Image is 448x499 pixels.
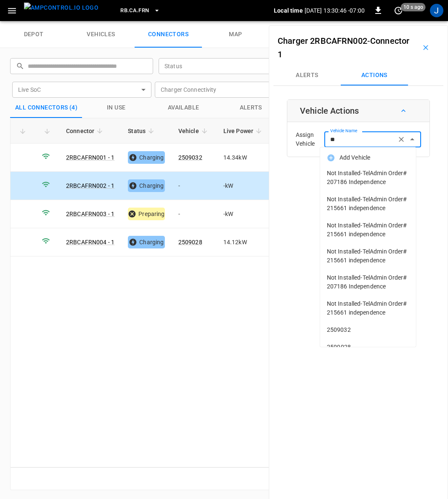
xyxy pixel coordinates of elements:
span: Live Power [223,126,265,136]
span: Not Installed-TelAdmin Order# 215661 independence [327,299,409,317]
a: vehicles [67,21,135,48]
td: - [172,200,217,228]
button: Close [406,133,418,145]
button: All Connectors (4) [10,98,82,118]
a: 2RBCAFRN003 - 1 [66,211,114,217]
span: 10 s ago [401,3,426,11]
p: Local time [274,6,303,15]
img: ampcontrol.io logo [24,3,98,13]
a: 2RBCAFRN002 - 1 [66,182,114,189]
td: 14.34 kW [217,144,271,172]
div: Charging [128,236,164,248]
div: Connectors submenus tabs [273,65,443,85]
button: in use [82,98,150,118]
a: 2509032 [178,154,202,161]
td: 14.12 kW [217,228,271,256]
label: Vehicle Name [330,128,357,134]
button: Actions [341,65,408,85]
a: 2RBCAFRN004 - 1 [66,239,114,245]
div: Charging [128,151,164,164]
span: 2509028 [327,343,409,352]
span: Connector [66,126,105,136]
span: Vehicle [178,126,210,136]
a: Charger 2RBCAFRN002 [278,36,367,46]
span: Not Installed-TelAdmin Order# 215661 independence [327,195,409,213]
p: [DATE] 13:30:46 -07:00 [305,6,365,15]
span: Not Installed-TelAdmin Order# 215661 independence [327,247,409,265]
span: Not Installed-TelAdmin Order# 215661 independence [327,221,409,239]
button: set refresh interval [392,4,405,17]
p: Add Vehicle [339,153,370,162]
div: profile-icon [430,4,443,17]
button: RB.CA.FRN [117,3,163,19]
a: 2RBCAFRN001 - 1 [66,154,114,161]
a: 2509028 [178,239,202,245]
div: Preparing [128,208,164,220]
button: Available [150,98,217,118]
a: connectors [135,21,202,48]
p: Assign Vehicle [296,131,324,148]
td: - [172,172,217,200]
button: Alerts [273,65,341,85]
td: - kW [217,200,271,228]
span: 2509032 [327,326,409,334]
span: Not Installed-TelAdmin Order# 207186 Independence [327,273,409,291]
a: map [202,21,269,48]
td: - kW [217,172,271,200]
span: RB.CA.FRN [120,6,149,16]
button: Alerts [217,98,284,118]
span: Status [128,126,156,136]
button: Clear [395,133,407,145]
h6: Vehicle Actions [300,104,359,117]
span: Not Installed-TelAdmin Order# 207186 Independence [327,169,409,187]
div: Charging [128,179,164,192]
h6: - [278,34,412,61]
